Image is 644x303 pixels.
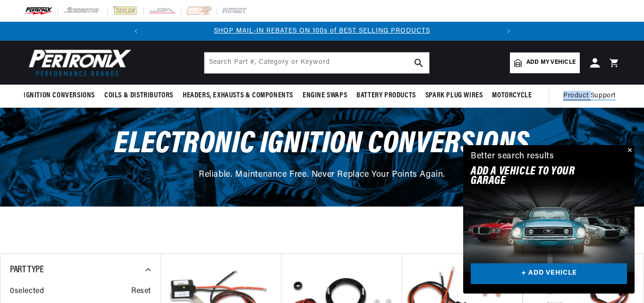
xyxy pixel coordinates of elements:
[303,91,347,101] span: Engine Swaps
[24,85,100,107] summary: Ignition Conversions
[145,26,499,36] div: Announcement
[214,27,430,35] a: SHOP MAIL-IN REBATES ON 100s of BEST SELLING PRODUCTS
[421,85,488,107] summary: Spark Plug Wires
[408,52,429,73] button: search button
[487,85,536,107] summary: Motorcycle
[352,85,421,107] summary: Battery Products
[199,171,445,179] span: Reliable. Maintenance Free. Never Replace Your Points Again.
[114,129,530,160] span: Electronic Ignition Conversions
[510,52,580,73] a: Add my vehicle
[145,26,499,36] div: 1 of 2
[298,85,352,107] summary: Engine Swaps
[100,85,178,107] summary: Coils & Distributors
[24,91,95,101] span: Ignition Conversions
[10,265,43,275] span: Part Type
[492,91,532,101] span: Motorcycle
[499,22,518,41] button: Translation missing: en.sections.announcements.next_announcement
[471,263,627,285] a: + ADD VEHICLE
[563,91,616,101] span: Product Support
[356,91,416,101] span: Battery Products
[178,85,298,107] summary: Headers, Exhausts & Components
[127,22,145,41] button: Translation missing: en.sections.announcements.previous_announcement
[24,46,132,79] img: Pertronix
[563,85,620,107] summary: Product Support
[623,145,635,156] button: Close
[204,52,429,73] input: Search Part #, Category or Keyword
[10,286,44,298] span: 0 selected
[526,58,576,67] span: Add my vehicle
[471,150,554,164] div: Better search results
[425,91,483,101] span: Spark Plug Wires
[131,286,151,298] span: Reset
[183,91,293,101] span: Headers, Exhausts & Components
[471,167,603,186] h2: Add A VEHICLE to your garage
[104,91,173,101] span: Coils & Distributors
